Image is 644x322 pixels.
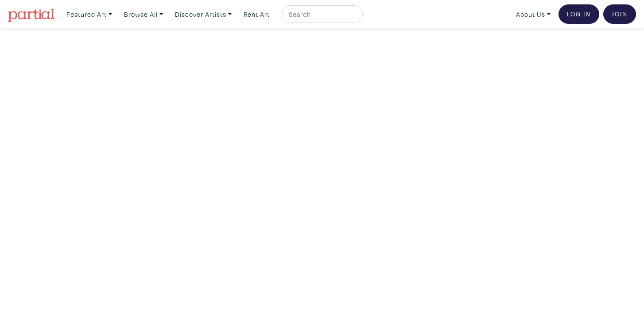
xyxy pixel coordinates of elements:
a: Join [603,4,636,24]
input: Search [288,9,354,20]
a: About Us [512,5,555,23]
a: Discover Artists [171,5,236,23]
a: Rent Art [240,5,274,23]
a: Featured Art [62,5,116,23]
a: Browse All [120,5,167,23]
a: Log In [559,4,599,24]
